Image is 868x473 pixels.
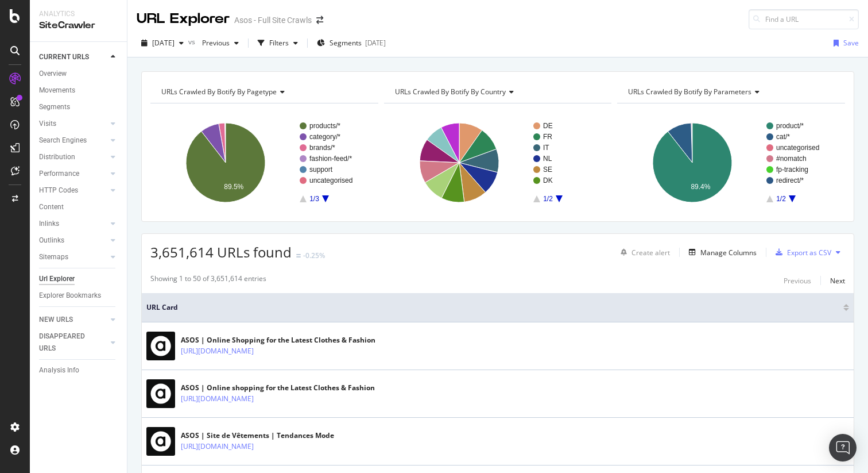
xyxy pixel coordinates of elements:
button: Filters [253,34,303,52]
input: Find a URL [749,9,859,29]
text: 1/2 [543,195,553,203]
h4: URLs Crawled By Botify By pagetype [159,83,368,101]
a: NEW URLS [39,314,107,326]
text: 89.4% [691,183,711,191]
button: [DATE] [137,34,188,52]
div: Visits [39,118,56,130]
div: ASOS | Online Shopping for the Latest Clothes & Fashion [181,335,375,345]
div: Next [830,276,845,286]
div: DISAPPEARED URLS [39,330,97,355]
a: DISAPPEARED URLS [39,330,107,355]
span: URLs Crawled By Botify By parameters [628,87,751,97]
div: Analysis Info [39,364,79,376]
div: Showing 1 to 50 of 3,651,614 entries [150,274,266,287]
text: #nomatch [776,155,807,163]
button: Next [830,274,845,287]
svg: A chart. [617,113,845,213]
text: IT [543,144,549,152]
div: Inlinks [39,218,59,230]
text: FR [543,133,552,141]
a: Search Engines [39,134,107,147]
div: Performance [39,168,79,180]
div: Segments [39,101,70,113]
h4: URLs Crawled By Botify By country [393,83,602,101]
div: Create alert [631,248,670,257]
a: Outlinks [39,234,107,247]
text: redirect/* [776,176,804,184]
div: Movements [39,84,75,97]
text: 1/2 [776,195,786,203]
text: brands/* [309,144,335,152]
div: Url Explorer [39,273,75,285]
text: category/* [309,133,340,141]
text: 1/3 [309,195,319,203]
div: Manage Columns [700,248,757,257]
a: Visits [39,118,107,130]
div: ASOS | Online shopping for the Latest Clothes & Fashion [181,383,375,393]
div: SiteCrawler [39,19,118,32]
text: 89.5% [224,183,243,191]
span: URLs Crawled By Botify By pagetype [161,87,277,97]
div: Save [843,38,859,48]
button: Manage Columns [684,245,757,259]
button: Export as CSV [771,243,831,262]
div: Open Intercom Messenger [829,434,857,462]
span: Previous [197,38,230,48]
a: Url Explorer [39,273,119,285]
div: Search Engines [39,134,87,147]
text: fashion-feed/* [309,155,352,163]
svg: A chart. [150,113,378,213]
button: Previous [197,34,243,52]
span: URL Card [146,302,840,313]
text: SE [543,166,552,174]
text: uncategorised [776,144,819,152]
text: uncategorised [309,176,352,184]
button: Create alert [616,243,670,262]
div: Overview [39,68,67,80]
text: support [309,166,333,174]
a: Movements [39,84,119,97]
a: Content [39,201,119,213]
span: URLs Crawled By Botify By country [395,87,506,97]
svg: A chart. [384,113,612,213]
button: Save [829,34,859,52]
a: Overview [39,68,119,80]
span: 2025 Sep. 16th [152,38,175,48]
a: Analysis Info [39,364,119,376]
text: DE [543,122,553,130]
h4: URLs Crawled By Botify By parameters [626,83,835,101]
span: Segments [330,38,362,48]
div: Analytics [39,9,118,19]
div: ASOS | Site de Vêtements | Tendances Mode [181,430,334,441]
div: arrow-right-arrow-left [316,16,323,24]
a: [URL][DOMAIN_NAME] [181,345,254,357]
a: Distribution [39,151,107,163]
div: Sitemaps [39,251,68,263]
button: Previous [784,274,811,287]
a: Explorer Bookmarks [39,290,119,302]
div: URL Explorer [137,9,230,29]
text: products/* [309,122,340,130]
span: vs [188,37,197,47]
a: Performance [39,168,107,180]
text: cat/* [776,133,790,141]
div: [DATE] [365,38,386,48]
div: -0.25% [303,251,325,260]
text: NL [543,155,552,163]
text: DK [543,176,553,184]
button: Segments[DATE] [312,34,390,52]
div: CURRENT URLS [39,51,89,63]
a: [URL][DOMAIN_NAME] [181,441,254,452]
div: Export as CSV [787,248,831,257]
div: NEW URLS [39,314,73,326]
span: 3,651,614 URLs found [150,243,292,262]
img: main image [146,427,175,456]
a: HTTP Codes [39,184,107,197]
div: Distribution [39,151,75,163]
a: Sitemaps [39,251,107,263]
text: fp-tracking [776,166,808,174]
img: Equal [296,254,301,257]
